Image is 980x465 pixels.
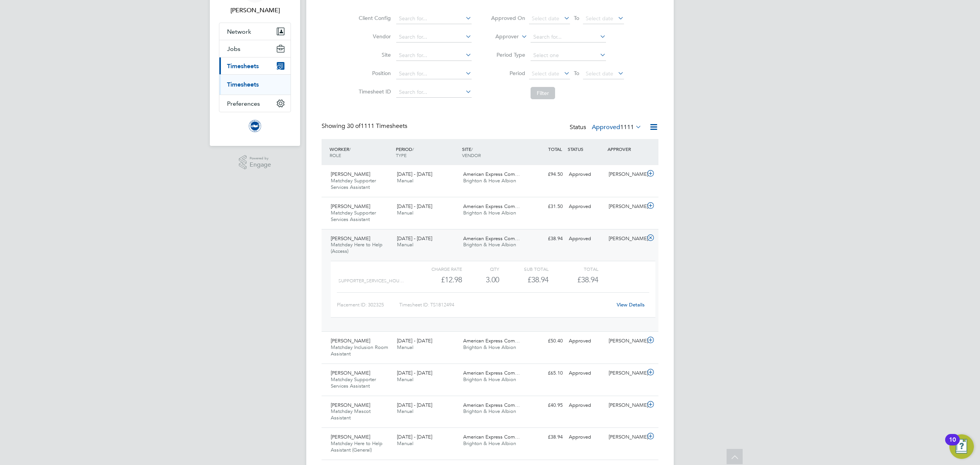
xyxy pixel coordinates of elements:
span: Matchday Here to Help Assistant (General) [331,440,382,453]
label: Position [356,70,391,77]
div: [PERSON_NAME] [606,200,645,213]
span: To [572,68,581,78]
span: [PERSON_NAME] [331,171,370,177]
div: [PERSON_NAME] [606,399,645,412]
span: Network [227,28,251,35]
div: [PERSON_NAME] [606,232,645,245]
label: Timesheet ID [356,88,391,95]
input: Search for... [531,32,606,43]
span: / [412,146,414,152]
span: Matchday Supporter Services Assistant [331,177,376,190]
div: [PERSON_NAME] [606,335,645,347]
span: Manual [397,177,413,184]
span: SUPPORTER_SERVICES_HOU… [338,278,404,283]
span: ROLE [330,152,341,158]
button: Timesheets [219,57,291,74]
span: TYPE [396,152,407,158]
div: £31.50 [526,200,566,213]
span: American Express Com… [463,434,520,440]
span: American Express Com… [463,370,520,376]
div: Status [570,122,643,133]
div: £38.94 [499,273,549,286]
div: SITE [460,142,526,162]
span: Select date [586,15,613,22]
a: View Details [617,301,645,308]
label: Client Config [356,15,391,21]
label: Approver [484,33,519,41]
input: Select one [531,50,606,61]
div: STATUS [566,142,606,156]
span: VENDOR [462,152,481,158]
span: [DATE] - [DATE] [397,370,432,376]
button: Filter [531,87,555,99]
span: [DATE] - [DATE] [397,402,432,408]
label: Period [491,70,525,77]
span: Preferences [227,100,260,107]
a: Powered byEngage [239,155,271,170]
button: Preferences [219,95,291,112]
span: American Express Com… [463,337,520,344]
div: Approved [566,367,606,380]
div: [PERSON_NAME] [606,431,645,444]
span: Select date [532,70,559,77]
div: £38.94 [526,431,566,444]
label: Approved On [491,15,525,21]
label: Site [356,51,391,58]
div: Approved [566,232,606,245]
div: Timesheets [219,74,291,95]
span: Manual [397,344,413,350]
span: Brighton & Hove Albion [463,376,516,383]
span: American Express Com… [463,235,520,242]
img: brightonandhovealbion-logo-retina.png [249,120,261,132]
input: Search for... [396,50,472,61]
span: / [349,146,351,152]
span: Manual [397,376,413,383]
div: £12.98 [413,273,462,286]
span: Brighton & Hove Albion [463,177,516,184]
span: 1111 [620,123,634,131]
span: Powered by [250,155,271,162]
button: Jobs [219,40,291,57]
div: £50.40 [526,335,566,347]
span: Timesheets [227,62,259,70]
button: Open Resource Center, 10 new notifications [949,434,974,459]
label: Period Type [491,51,525,58]
span: £38.94 [577,275,598,284]
span: TOTAL [548,146,562,152]
input: Search for... [396,69,472,79]
span: Brighton & Hove Albion [463,408,516,414]
label: Vendor [356,33,391,40]
div: Approved [566,335,606,347]
span: Matchday Supporter Services Assistant [331,210,376,223]
label: Approved [592,123,642,131]
div: 3.00 [462,273,499,286]
div: Placement ID: 302325 [337,299,399,311]
span: To [572,13,581,23]
span: American Express Com… [463,171,520,177]
span: Manual [397,440,413,447]
span: 1111 Timesheets [347,122,407,130]
span: Jobs [227,45,240,52]
div: APPROVER [606,142,645,156]
span: Matchday Mascot Assistant [331,408,371,421]
span: [PERSON_NAME] [331,434,370,440]
div: Approved [566,399,606,412]
span: Select date [586,70,613,77]
span: 30 of [347,122,361,130]
span: Matchday Inclusion Room Assistant [331,344,388,357]
span: [PERSON_NAME] [331,203,370,210]
div: QTY [462,264,499,273]
span: [PERSON_NAME] [331,370,370,376]
div: PERIOD [394,142,460,162]
div: [PERSON_NAME] [606,168,645,181]
span: [DATE] - [DATE] [397,337,432,344]
span: [PERSON_NAME] [331,337,370,344]
div: WORKER [328,142,394,162]
span: Brighton & Hove Albion [463,210,516,216]
span: [DATE] - [DATE] [397,203,432,210]
span: / [471,146,473,152]
span: Brighton & Hove Albion [463,241,516,248]
button: Network [219,23,291,40]
span: [DATE] - [DATE] [397,434,432,440]
span: Matchday Here to Help (Access) [331,241,382,254]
